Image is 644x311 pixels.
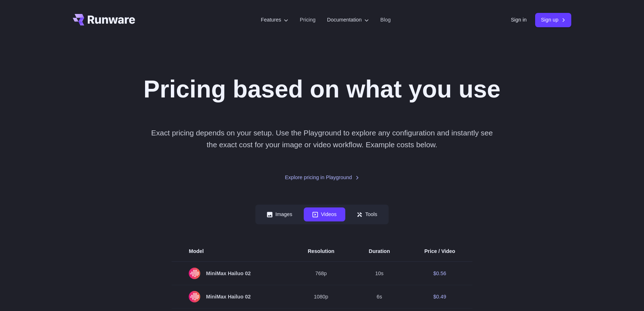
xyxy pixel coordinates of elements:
th: Resolution [290,241,351,262]
td: 768p [290,262,351,285]
a: Blog [380,16,391,24]
td: 1080p [290,285,351,308]
a: Explore pricing in Playground [285,173,359,182]
a: Go to / [73,14,135,25]
th: Duration [352,241,407,262]
th: Price / Video [407,241,472,262]
button: Videos [304,207,345,221]
button: Images [258,207,301,221]
a: Sign up [535,13,571,27]
button: Tools [348,207,386,221]
label: Documentation [327,16,369,24]
td: 6s [352,285,407,308]
label: Features [261,16,288,24]
a: Sign in [511,16,527,24]
h1: Pricing based on what you use [144,75,501,104]
td: $0.49 [407,285,472,308]
span: MiniMax Hailuo 02 [189,291,273,302]
th: Model [172,241,290,262]
td: 10s [352,262,407,285]
a: Pricing [300,16,316,24]
td: $0.56 [407,262,472,285]
p: Exact pricing depends on your setup. Use the Playground to explore any configuration and instantl... [148,127,496,151]
span: MiniMax Hailuo 02 [189,268,273,279]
